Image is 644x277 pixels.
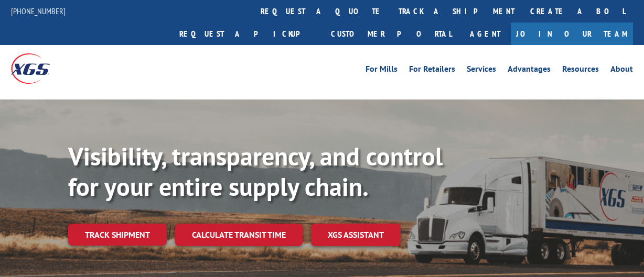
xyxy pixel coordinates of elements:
[459,23,511,45] a: Agent
[508,65,551,76] a: Advantages
[409,65,455,76] a: For Retailers
[511,23,633,45] a: Join Our Team
[323,23,459,45] a: Customer Portal
[68,224,167,246] a: Track shipment
[171,23,323,45] a: Request a pickup
[11,6,66,16] a: [PHONE_NUMBER]
[68,140,443,203] b: Visibility, transparency, and control for your entire supply chain.
[610,65,633,76] a: About
[311,224,401,246] a: XGS ASSISTANT
[562,65,599,76] a: Resources
[366,65,398,76] a: For Mills
[175,224,303,246] a: Calculate transit time
[467,65,496,76] a: Services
